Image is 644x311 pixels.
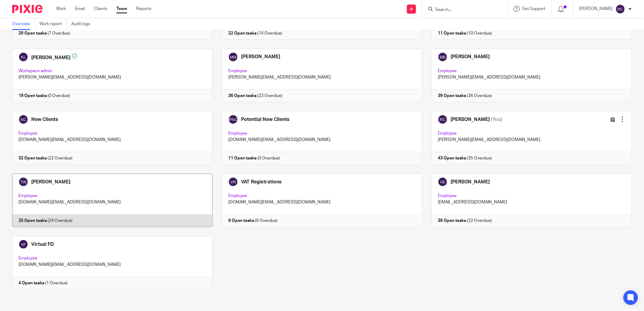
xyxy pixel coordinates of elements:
[75,6,85,12] a: Email
[522,7,545,11] span: Get Support
[116,6,127,12] a: Team
[94,6,107,12] a: Clients
[434,7,489,13] input: Search
[136,6,151,12] a: Reports
[71,18,95,30] a: Audit logs
[56,6,66,12] a: Work
[12,18,35,30] a: Overview
[615,4,625,14] img: svg%3E
[12,5,42,13] img: Pixie
[39,18,67,30] a: Work report
[579,6,612,12] p: [PERSON_NAME]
